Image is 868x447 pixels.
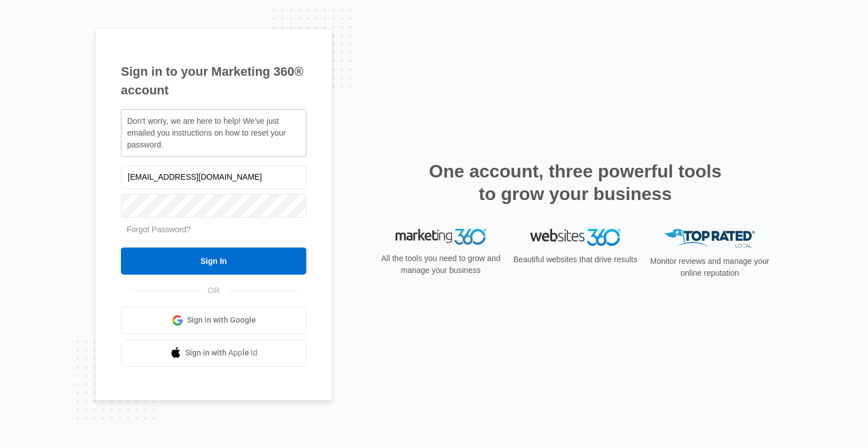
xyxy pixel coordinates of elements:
span: Sign in with Apple Id [185,347,258,359]
p: Monitor reviews and manage your online reputation [646,255,773,279]
h1: Sign in to your Marketing 360® account [121,62,306,99]
a: Sign in with Apple Id [121,340,306,367]
span: OR [200,285,228,297]
a: Forgot Password? [127,225,191,234]
img: Marketing 360 [396,229,486,245]
p: Beautiful websites that drive results [512,254,639,266]
img: Websites 360 [530,229,620,245]
span: Sign in with Google [187,314,256,326]
input: Email [121,165,306,189]
a: Sign in with Google [121,307,306,334]
input: Sign In [121,248,306,275]
span: Don't worry, we are here to help! We've just emailed you instructions on how to reset your password. [127,116,286,149]
h2: One account, three powerful tools to grow your business [426,160,725,205]
p: All the tools you need to grow and manage your business [377,253,504,276]
img: Top Rated Local [665,229,755,248]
